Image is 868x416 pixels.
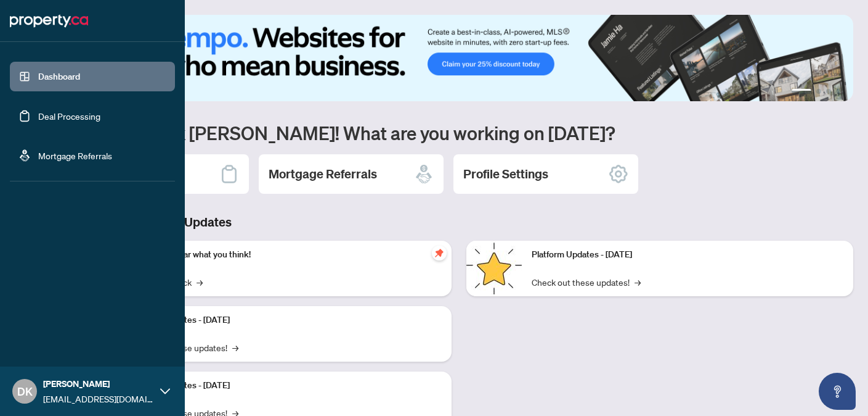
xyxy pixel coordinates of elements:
span: pushpin [432,246,447,260]
h2: Profile Settings [463,165,548,183]
h1: Welcome back [PERSON_NAME]! What are you working on [DATE]? [64,121,853,144]
button: 3 [826,89,831,94]
button: Open asap [819,373,856,410]
p: Platform Updates - [DATE] [129,314,442,327]
a: Check out these updates!→ [532,275,641,289]
h3: Brokerage & Industry Updates [64,214,853,231]
p: Platform Updates - [DATE] [532,248,844,262]
span: → [232,341,238,354]
p: We want to hear what you think! [129,248,442,262]
a: Dashboard [38,71,80,82]
img: Platform Updates - June 23, 2025 [466,241,522,296]
span: [PERSON_NAME] [43,377,154,391]
p: Platform Updates - [DATE] [129,379,442,393]
a: Mortgage Referrals [38,150,112,161]
button: 2 [816,89,821,94]
button: 4 [836,89,841,94]
span: [EMAIL_ADDRESS][DOMAIN_NAME] [43,392,154,406]
img: Slide 0 [64,15,853,101]
img: logo [10,11,88,31]
a: Deal Processing [38,110,100,122]
span: → [635,275,641,289]
span: DK [17,383,33,400]
h2: Mortgage Referrals [269,165,377,183]
button: 1 [792,89,811,94]
span: → [197,275,203,289]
